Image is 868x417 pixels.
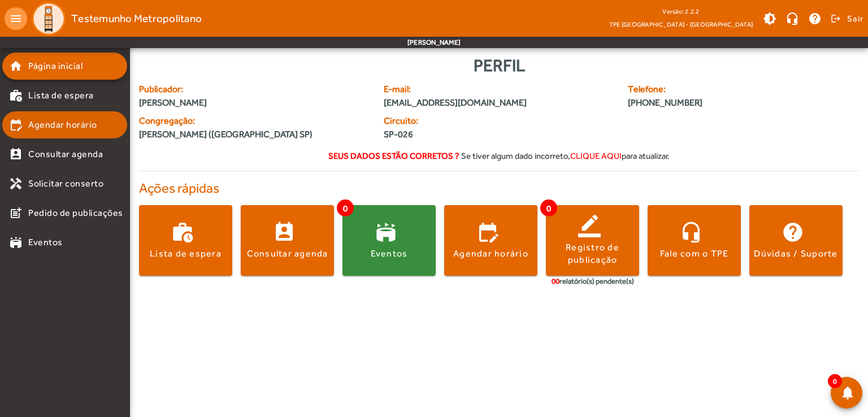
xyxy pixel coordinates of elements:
[139,53,859,78] div: Perfil
[150,247,222,260] div: Lista de espera
[371,247,408,260] div: Eventos
[9,236,23,249] mat-icon: stadium
[628,96,798,110] span: [PHONE_NUMBER]
[9,177,23,190] mat-icon: handyman
[461,151,670,160] span: Se tiver algum dado incorreto, para atualizar.
[241,205,334,276] button: Consultar agenda
[552,276,634,287] div: relatório(s) pendente(s)
[628,82,798,96] span: Telefone:
[5,7,27,30] mat-icon: menu
[453,247,528,260] div: Agendar horário
[9,206,23,220] mat-icon: post_add
[9,118,23,132] mat-icon: edit_calendar
[609,5,753,19] div: Versão: 2.2.2
[384,82,615,96] span: E-mail:
[570,151,622,160] span: clique aqui
[342,205,436,276] button: Eventos
[247,247,328,260] div: Consultar agenda
[139,205,232,276] button: Lista de espera
[337,199,354,216] span: 0
[9,89,23,102] mat-icon: work_history
[546,205,639,276] button: Registro de publicação
[28,177,103,190] span: Solicitar conserto
[139,128,313,141] span: [PERSON_NAME] ([GEOGRAPHIC_DATA] SP)
[139,96,370,110] span: [PERSON_NAME]
[28,147,103,161] span: Consultar agenda
[384,128,492,141] span: SP-026
[847,10,863,28] span: Sair
[9,59,23,73] mat-icon: home
[9,147,23,161] mat-icon: perm_contact_calendar
[28,118,97,132] span: Agendar horário
[384,114,492,128] span: Circuito:
[28,59,83,73] span: Página inicial
[28,206,123,220] span: Pedido de publicações
[828,374,842,388] span: 0
[328,151,459,160] strong: Seus dados estão corretos ?
[546,241,639,267] div: Registro de publicação
[648,205,741,276] button: Fale com o TPE
[749,205,843,276] button: Dúvidas / Suporte
[71,10,202,28] span: Testemunho Metropolitano
[32,2,66,36] img: Logo TPE
[28,89,94,102] span: Lista de espera
[139,180,859,197] h4: Ações rápidas
[660,247,729,260] div: Fale com o TPE
[28,236,63,249] span: Eventos
[27,2,202,36] a: Testemunho Metropolitano
[754,247,837,260] div: Dúvidas / Suporte
[139,114,370,128] span: Congregação:
[552,277,559,285] span: 00
[444,205,537,276] button: Agendar horário
[139,82,370,96] span: Publicador:
[540,199,557,216] span: 0
[829,10,863,27] button: Sair
[384,96,615,110] span: [EMAIL_ADDRESS][DOMAIN_NAME]
[609,19,753,30] span: TPE [GEOGRAPHIC_DATA] - [GEOGRAPHIC_DATA]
